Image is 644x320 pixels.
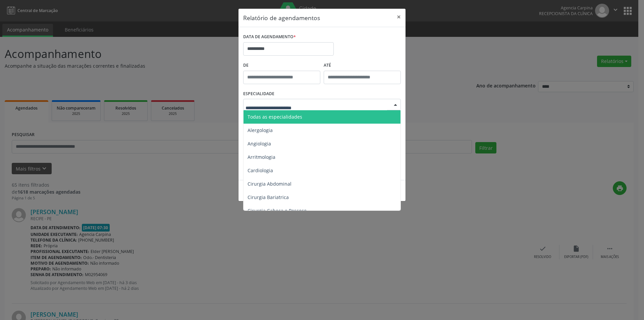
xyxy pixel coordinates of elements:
[248,167,273,174] span: Cardiologia
[243,89,274,99] label: ESPECIALIDADE
[243,13,320,22] h5: Relatório de agendamentos
[248,114,302,120] span: Todas as especialidades
[248,140,271,147] span: Angiologia
[248,181,291,187] span: Cirurgia Abdominal
[392,9,406,25] button: Close
[248,207,307,214] span: Cirurgia Cabeça e Pescoço
[248,127,273,133] span: Alergologia
[324,60,401,71] label: ATÉ
[248,194,289,200] span: Cirurgia Bariatrica
[243,60,320,71] label: De
[248,154,275,160] span: Arritmologia
[243,32,296,42] label: DATA DE AGENDAMENTO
